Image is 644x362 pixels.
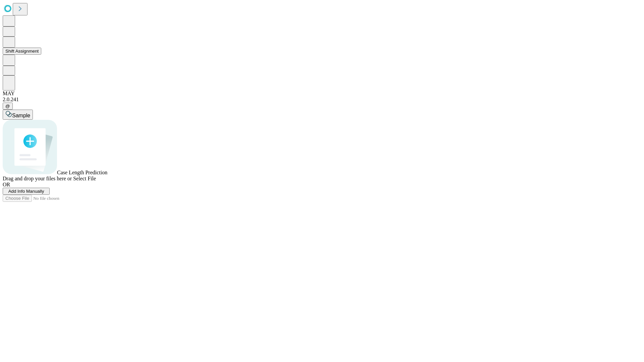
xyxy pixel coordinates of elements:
[3,110,33,120] button: Sample
[57,170,107,175] span: Case Length Prediction
[3,48,41,55] button: Shift Assignment
[3,176,72,181] span: Drag and drop your files here or
[3,103,13,110] button: @
[3,188,50,195] button: Add Info Manually
[3,182,10,187] span: OR
[3,90,641,97] div: MAY
[12,113,30,118] span: Sample
[73,176,96,181] span: Select File
[5,104,10,109] span: @
[3,97,641,103] div: 2.0.241
[8,189,44,194] span: Add Info Manually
